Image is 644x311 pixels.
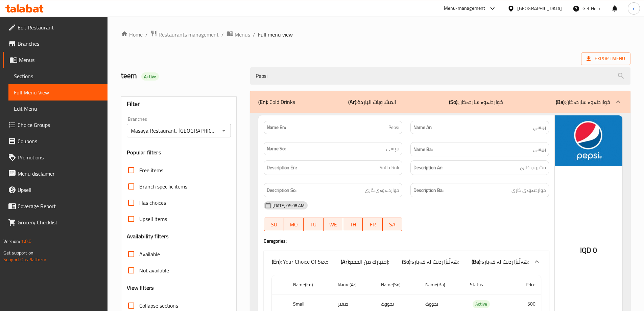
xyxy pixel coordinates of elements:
th: Name(En) [288,275,332,294]
span: Coupons [18,137,102,145]
a: Upsell [3,182,108,198]
th: Name(Ba) [420,275,464,294]
a: Grocery Checklist [3,214,108,230]
h3: Popular filters [127,149,231,156]
span: Active [473,300,490,308]
span: Edit Menu [14,105,102,113]
span: Version: [3,237,20,246]
div: (En): Cold Drinks(Ar):المشروبات الباردة(So):خواردنەوە ساردەکان(Ba):خواردنەوە ساردەکان [250,91,630,113]
strong: Name Ar: [413,124,432,131]
a: Edit Restaurant [3,19,108,36]
span: إختيارك من الحجم: [350,257,389,267]
div: [GEOGRAPHIC_DATA] [517,5,562,12]
button: WE [324,218,343,231]
strong: Description En: [267,163,297,172]
span: Full Menu View [14,88,102,96]
button: FR [363,218,382,231]
a: Menus [3,52,108,68]
span: هەڵبژاردنت لە قەبارە: [411,257,459,267]
span: مشروب غازي [520,163,546,172]
span: Menu disclaimer [18,170,102,178]
span: Export Menu [581,52,630,65]
span: Branch specific items [139,182,187,191]
a: Support.OpsPlatform [3,255,46,264]
a: Sections [8,68,108,84]
b: (En): [258,97,268,107]
strong: Description So: [267,186,296,195]
a: Edit Menu [8,101,108,117]
h4: Caregories: [264,238,549,244]
span: IQD [580,244,591,257]
span: SA [385,220,400,229]
div: (En): Your Choice Of Size:(Ar):إختيارك من الحجم:(So):هەڵبژاردنت لە قەبارە:(Ba):هەڵبژاردنت لە قەبارە: [264,251,549,272]
a: Branches [3,36,108,52]
a: Menu disclaimer [3,165,108,182]
span: خواردنەوەی گازی [511,186,546,195]
nav: breadcrumb [121,30,630,39]
span: Has choices [139,199,166,207]
a: Full Menu View [8,84,108,101]
strong: Name Ba: [413,145,433,154]
b: (So): [402,257,411,267]
span: 1.0.0 [21,237,31,246]
span: Edit Restaurant [18,23,102,31]
span: Available [139,250,160,258]
b: (Ar): [348,97,357,107]
a: Coupons [3,133,108,149]
a: Promotions [3,149,108,165]
span: خواردنەوەی گازی [365,186,399,195]
strong: Description Ba: [413,186,444,195]
button: TU [304,218,323,231]
span: Restaurants management [159,30,219,39]
span: Active [141,73,159,80]
div: Filter [127,97,231,111]
th: Price [509,275,541,294]
button: MO [284,218,304,231]
span: TU [306,220,320,229]
span: Free items [139,166,163,174]
p: خواردنەوە ساردەکان [556,98,610,106]
p: المشروبات الباردة [348,98,396,106]
button: TH [343,218,363,231]
span: Sections [14,72,102,80]
span: Soft drink [380,163,399,172]
span: Collapse sections [139,302,178,310]
button: SA [383,218,402,231]
span: 0 [593,244,597,257]
b: (Ba): [472,257,481,267]
span: SU [267,220,281,229]
span: Coverage Report [18,202,102,210]
h3: Availability filters [127,232,169,240]
span: r [633,5,635,12]
span: Upsell [18,186,102,194]
h3: View filters [127,284,154,292]
b: (En): [272,257,282,267]
th: Name(Ar) [332,275,376,294]
strong: Description Ar: [413,163,443,172]
li: / [253,30,255,39]
span: Promotions [18,153,102,161]
p: Your Choice Of Size: [272,258,328,266]
th: Name(So) [376,275,420,294]
h2: teem [121,71,242,81]
button: Open [219,126,229,135]
span: بیپسی [386,145,399,152]
li: / [221,30,224,39]
a: Coverage Report [3,198,108,214]
span: TH [346,220,360,229]
a: Restaurants management [150,30,219,39]
span: FR [365,220,380,229]
span: Choice Groups [18,121,102,129]
span: Not available [139,266,169,274]
a: Menus [226,30,250,39]
span: Grocery Checklist [18,218,102,226]
span: Pepsi [388,124,399,131]
b: (Ba): [556,97,566,107]
b: (So): [449,97,458,107]
input: search [250,67,630,85]
th: Status [464,275,509,294]
span: Menus [19,56,102,64]
span: Full menu view [258,30,293,39]
span: MO [287,220,301,229]
li: / [145,30,148,39]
